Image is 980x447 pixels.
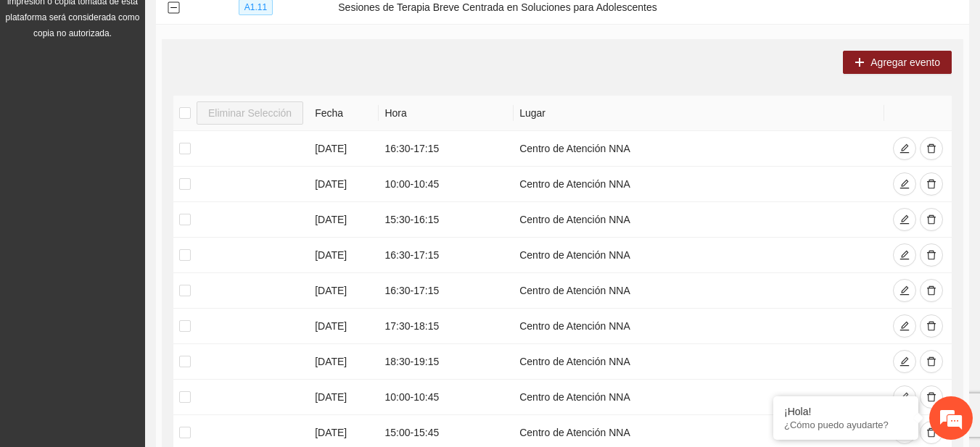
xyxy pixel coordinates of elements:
td: [DATE] [309,131,379,167]
td: Centro de Atención NNA [514,309,884,344]
td: Centro de Atención NNA [514,131,884,167]
button: delete [920,208,943,231]
span: edit [899,179,910,191]
td: Centro de Atención NNA [514,380,884,415]
button: delete [920,137,943,160]
button: plusAgregar evento [843,51,952,74]
td: 16:30 - 17:15 [379,131,514,167]
span: edit [899,356,910,368]
button: delete [920,421,943,444]
td: 16:30 - 17:15 [379,273,514,309]
button: edit [893,137,916,160]
span: Agregar evento [870,54,940,70]
span: delete [926,285,936,297]
td: [DATE] [309,167,379,202]
td: 10:00 - 10:45 [379,167,514,202]
button: edit [893,208,916,231]
span: edit [899,321,910,333]
span: delete [926,214,936,226]
span: delete [926,321,936,333]
span: delete [926,250,936,262]
span: edit [899,392,910,404]
span: plus [855,57,865,69]
td: 16:30 - 17:15 [379,238,514,273]
td: [DATE] [309,273,379,309]
span: delete [926,356,936,368]
p: ¿Cómo puedo ayudarte? [784,419,907,430]
span: delete [926,179,936,191]
button: delete [920,314,943,338]
button: edit [893,314,916,338]
td: Centro de Atención NNA [514,344,884,380]
span: edit [899,143,910,155]
span: delete [926,143,936,155]
td: Centro de Atención NNA [514,167,884,202]
button: edit [893,243,916,267]
td: 10:00 - 10:45 [379,380,514,415]
button: Eliminar Selección [197,101,303,125]
button: delete [920,350,943,373]
span: Estamos en línea. [84,143,200,289]
button: edit [893,385,916,409]
span: edit [899,250,910,262]
td: [DATE] [309,344,379,380]
button: delete [920,279,943,302]
button: delete [920,243,943,267]
td: [DATE] [309,309,379,344]
td: 15:30 - 16:15 [379,202,514,238]
td: [DATE] [309,202,379,238]
button: delete [920,172,943,196]
td: Centro de Atención NNA [514,238,884,273]
button: edit [893,172,916,196]
span: delete [926,427,936,439]
th: Hora [379,96,514,131]
td: 18:30 - 19:15 [379,344,514,380]
button: edit [893,279,916,302]
td: [DATE] [309,238,379,273]
button: edit [893,350,916,373]
td: Centro de Atención NNA [514,202,884,238]
span: delete [926,392,936,404]
td: 17:30 - 18:15 [379,309,514,344]
div: Minimizar ventana de chat en vivo [238,7,273,42]
textarea: Escriba su mensaje y pulse “Intro” [7,295,276,346]
span: edit [899,285,910,297]
span: edit [899,214,910,226]
td: [DATE] [309,380,379,415]
button: Collapse row [168,2,179,14]
div: Chatee con nosotros ahora [75,74,244,93]
td: Centro de Atención NNA [514,273,884,309]
div: ¡Hola! [784,406,907,417]
button: delete [920,385,943,409]
th: Fecha [309,96,379,131]
th: Lugar [514,96,884,131]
